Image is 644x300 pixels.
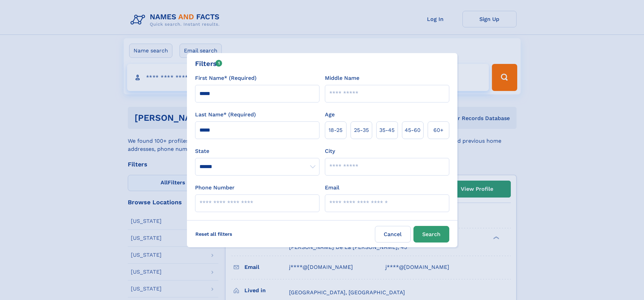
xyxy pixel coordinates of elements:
label: Last Name* (Required) [195,111,256,119]
label: Reset all filters [191,226,237,242]
label: Phone Number [195,184,235,192]
label: First Name* (Required) [195,74,257,82]
label: State [195,147,319,155]
div: Filters [195,59,222,69]
button: Search [413,226,449,243]
label: Email [325,184,339,192]
label: Age [325,111,335,119]
label: Cancel [375,226,411,243]
span: 60+ [433,126,444,134]
span: 25‑35 [354,126,369,134]
span: 35‑45 [379,126,395,134]
span: 18‑25 [329,126,342,134]
label: Middle Name [325,74,359,82]
label: City [325,147,335,155]
span: 45‑60 [405,126,421,134]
